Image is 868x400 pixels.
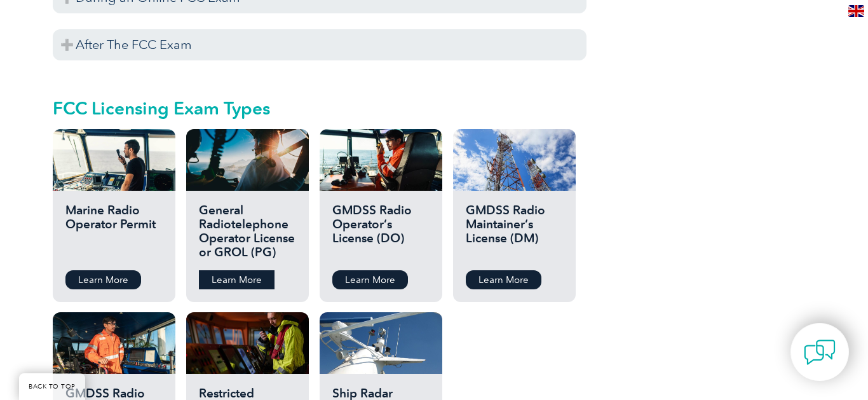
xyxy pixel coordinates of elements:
[53,29,587,60] h3: After The FCC Exam
[199,270,275,289] a: Learn More
[53,98,587,118] h2: FCC Licensing Exam Types
[848,5,864,17] img: en
[332,270,408,289] a: Learn More
[332,203,430,261] h2: GMDSS Radio Operator’s License (DO)
[199,203,296,261] h2: General Radiotelephone Operator License or GROL (PG)
[19,373,85,400] a: BACK TO TOP
[466,203,563,261] h2: GMDSS Radio Maintainer’s License (DM)
[65,203,163,261] h2: Marine Radio Operator Permit
[65,270,141,289] a: Learn More
[466,270,541,289] a: Learn More
[804,336,836,368] img: contact-chat.png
